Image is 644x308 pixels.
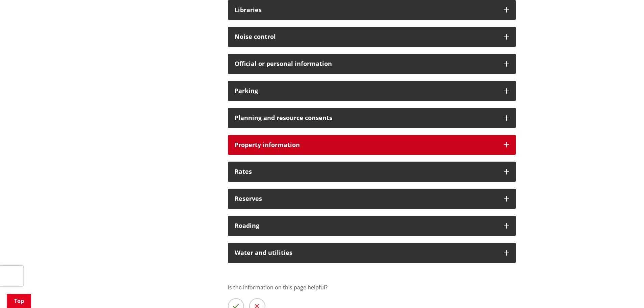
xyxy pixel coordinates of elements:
[235,250,497,256] h3: Water and utilities
[228,283,516,291] p: Is the information on this page helpful?
[235,222,497,229] h3: Roading
[235,168,497,175] h3: Rates
[613,280,637,304] iframe: Messenger Launcher
[235,7,497,14] h3: Libraries
[235,88,497,94] h3: Parking
[235,115,497,121] h3: Planning and resource consents
[235,142,497,148] h3: Property information
[7,294,31,308] a: Top
[235,61,497,67] h3: Official or personal information
[235,195,497,202] h3: Reserves
[235,33,497,40] h3: Noise control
